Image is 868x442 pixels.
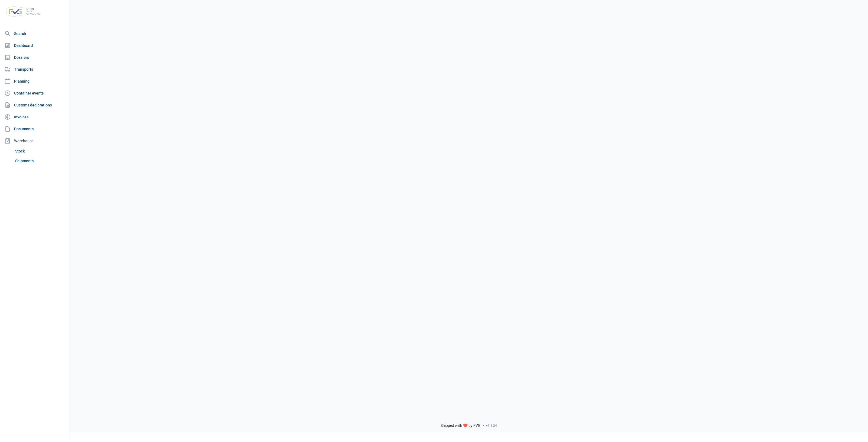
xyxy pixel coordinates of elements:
[13,156,67,166] a: Shipments
[2,112,67,122] a: Invoices
[2,28,67,39] a: Search
[2,76,67,87] a: Planning
[441,423,481,428] span: Shipped with ❤️ by FVG
[486,424,497,428] span: v1.1.34
[2,100,67,110] a: Customs declarations
[2,52,67,63] a: Dossiers
[2,123,67,134] a: Documents
[13,146,67,156] a: Stock
[2,135,67,146] div: Warehouse
[2,64,67,75] a: Transports
[2,88,67,99] a: Container events
[483,423,484,428] span: -
[4,4,43,19] img: FVG - Global freight forwarding
[2,40,67,51] a: Dashboard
